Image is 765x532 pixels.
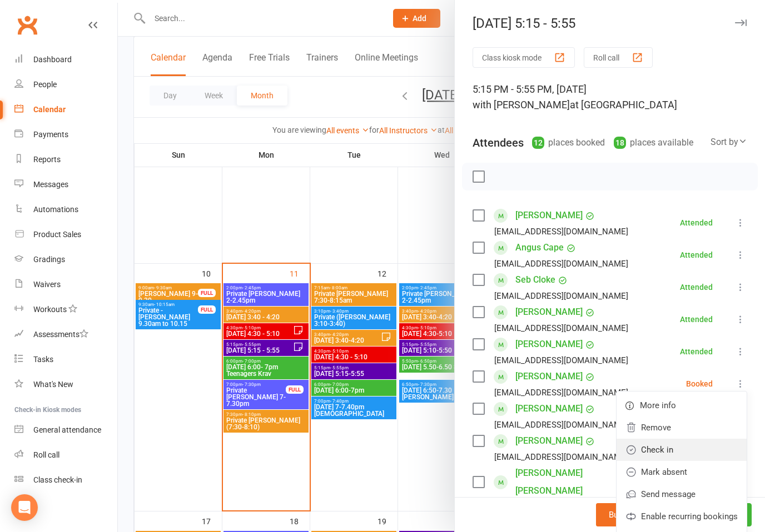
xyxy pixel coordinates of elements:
a: Angus Cape [515,239,564,257]
div: Attended [680,283,713,291]
div: Attended [680,219,713,227]
div: [EMAIL_ADDRESS][DOMAIN_NAME] [494,224,628,239]
a: Send message [617,483,747,505]
div: General attendance [33,425,101,434]
a: Dashboard [14,47,117,72]
a: Seb Cloke [515,271,555,289]
a: Gradings [14,247,117,272]
div: Assessments [33,330,88,339]
div: [EMAIL_ADDRESS][DOMAIN_NAME] [494,257,628,271]
div: Attended [680,251,713,259]
a: Product Sales [14,222,117,247]
div: 18 [614,137,626,149]
div: 12 [532,137,544,149]
div: [EMAIL_ADDRESS][DOMAIN_NAME] [494,450,628,464]
div: Open Intercom Messenger [11,494,38,521]
a: Roll call [14,443,117,468]
div: Workouts [33,305,67,314]
a: Workouts [14,297,117,322]
a: [PERSON_NAME] [515,303,583,321]
a: Messages [14,172,117,197]
a: Payments [14,122,117,147]
div: Booked [686,380,713,388]
button: Roll call [584,47,653,68]
div: Sort by [711,135,747,149]
button: Class kiosk mode [473,47,575,68]
div: Attendees [473,135,524,150]
button: Bulk add attendees [596,503,692,526]
div: [EMAIL_ADDRESS][DOMAIN_NAME] [494,418,628,432]
div: [EMAIL_ADDRESS][DOMAIN_NAME] [494,385,628,400]
div: Dashboard [33,55,72,64]
a: Automations [14,197,117,222]
div: places booked [532,135,605,150]
div: [EMAIL_ADDRESS][DOMAIN_NAME] [494,289,628,303]
a: [PERSON_NAME] [515,400,583,418]
a: Tasks [14,347,117,372]
div: Tasks [33,355,53,364]
div: Reports [33,155,61,164]
a: Calendar [14,97,117,122]
a: People [14,72,117,97]
a: What's New [14,372,117,397]
div: Automations [33,205,78,214]
a: Check in [617,439,747,461]
div: [EMAIL_ADDRESS][DOMAIN_NAME] [494,353,628,368]
div: Gradings [33,255,65,264]
a: More info [617,394,747,416]
a: [PERSON_NAME] [515,207,583,224]
div: Payments [33,130,68,139]
a: General attendance kiosk mode [14,418,117,443]
div: Calendar [33,105,66,114]
span: with [PERSON_NAME] [473,99,570,111]
a: [PERSON_NAME] [515,368,583,385]
div: What's New [33,380,73,389]
div: Product Sales [33,230,81,239]
a: Enable recurring bookings [617,505,747,528]
a: Mark absent [617,461,747,483]
div: places available [614,135,693,150]
div: [DATE] 5:15 - 5:55 [455,16,765,31]
a: [PERSON_NAME] [515,432,583,450]
div: Class check-in [33,475,82,484]
a: Waivers [14,272,117,297]
a: Remove [617,416,747,439]
div: [EMAIL_ADDRESS][DOMAIN_NAME] [494,321,628,335]
a: Class kiosk mode [14,468,117,493]
a: Assessments [14,322,117,347]
span: More info [640,399,676,412]
a: [PERSON_NAME] [PERSON_NAME] [515,464,631,500]
div: Waivers [33,280,61,289]
span: at [GEOGRAPHIC_DATA] [570,99,677,111]
div: 5:15 PM - 5:55 PM, [DATE] [473,82,747,113]
div: People [33,80,57,89]
a: Clubworx [13,11,41,39]
div: Attended [680,348,713,355]
div: Attended [680,315,713,323]
div: Messages [33,180,68,189]
div: Roll call [33,450,59,459]
a: [PERSON_NAME] [515,335,583,353]
a: Reports [14,147,117,172]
